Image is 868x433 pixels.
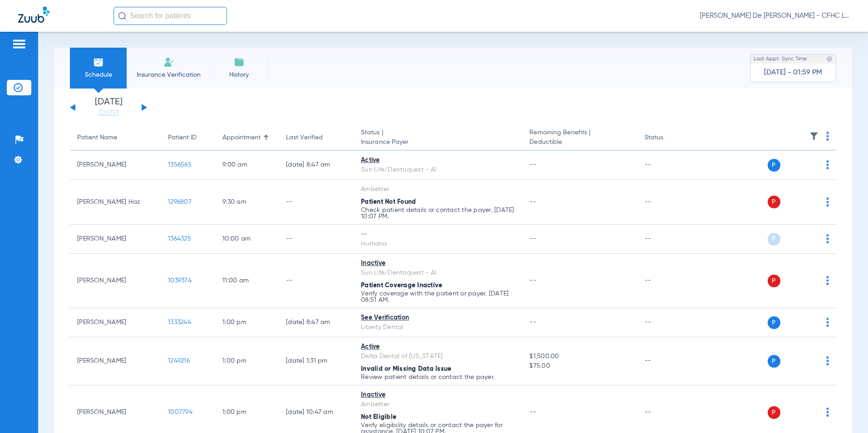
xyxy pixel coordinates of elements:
[279,337,354,385] td: [DATE] 1:31 PM
[826,197,829,207] img: group-dot-blue.svg
[163,57,174,68] img: Manual Insurance Verification
[168,133,197,143] div: Patient ID
[70,254,161,308] td: [PERSON_NAME]
[529,199,536,205] span: --
[361,366,451,372] span: Invalid or Missing Data Issue
[168,409,192,415] span: 1007794
[826,234,829,243] img: group-dot-blue.svg
[529,319,536,325] span: --
[529,409,536,415] span: --
[77,133,153,143] div: Patient Name
[215,337,279,385] td: 1:00 PM
[637,254,699,308] td: --
[637,337,699,385] td: --
[768,275,780,287] span: P
[361,282,442,289] span: Patient Coverage Inactive
[361,230,515,239] div: --
[12,39,26,49] img: hamburger-icon
[70,180,161,225] td: [PERSON_NAME] Haz
[361,290,515,303] p: Verify coverage with the patient or payer. [DATE] 08:51 AM.
[768,159,780,172] span: P
[826,408,829,417] img: group-dot-blue.svg
[826,132,829,141] img: group-dot-blue.svg
[168,319,191,325] span: 1333244
[81,108,136,118] a: [DATE]
[279,151,354,180] td: [DATE] 8:47 AM
[826,276,829,285] img: group-dot-blue.svg
[234,57,245,68] img: History
[529,352,630,361] span: $1,500.00
[113,7,227,25] input: Search for patients
[637,151,699,180] td: --
[70,225,161,254] td: [PERSON_NAME]
[77,70,120,79] span: Schedule
[70,308,161,337] td: [PERSON_NAME]
[168,236,191,242] span: 1364325
[168,358,190,364] span: 1249216
[768,316,780,329] span: P
[764,68,822,77] span: [DATE] - 01:59 PM
[168,133,208,143] div: Patient ID
[826,160,829,169] img: group-dot-blue.svg
[93,57,104,68] img: Schedule
[215,180,279,225] td: 9:30 AM
[81,98,136,118] li: [DATE]
[361,414,396,420] span: Not Eligible
[809,132,819,141] img: filter.svg
[768,355,780,368] span: P
[222,133,271,143] div: Appointment
[286,133,323,143] div: Last Verified
[529,236,536,242] span: --
[637,180,699,225] td: --
[354,125,522,151] th: Status |
[768,406,780,419] span: P
[361,400,515,409] div: Ambetter
[361,342,515,352] div: Active
[522,125,637,151] th: Remaining Benefits |
[361,323,515,332] div: Liberty Dental
[361,352,515,361] div: Delta Dental of [US_STATE]
[826,356,829,365] img: group-dot-blue.svg
[70,337,161,385] td: [PERSON_NAME]
[279,180,354,225] td: --
[168,277,192,284] span: 1039374
[361,268,515,278] div: Sun Life/Dentaquest - AI
[361,185,515,194] div: Ambetter
[637,308,699,337] td: --
[361,207,515,220] p: Check patient details or contact the payer. [DATE] 10:07 PM.
[361,199,416,205] span: Patient Not Found
[768,233,780,246] span: P
[215,151,279,180] td: 9:00 AM
[361,156,515,165] div: Active
[826,318,829,327] img: group-dot-blue.svg
[361,390,515,400] div: Inactive
[279,254,354,308] td: --
[118,12,126,20] img: Search Icon
[222,133,261,143] div: Appointment
[279,308,354,337] td: [DATE] 8:47 AM
[361,259,515,268] div: Inactive
[768,196,780,208] span: P
[215,225,279,254] td: 10:00 AM
[217,70,261,79] span: History
[361,165,515,175] div: Sun Life/Dentaquest - AI
[361,374,515,380] p: Review patient details or contact the payer.
[215,254,279,308] td: 11:00 AM
[529,162,536,168] span: --
[529,138,630,147] span: Deductible
[70,151,161,180] td: [PERSON_NAME]
[361,239,515,249] div: Humana
[529,277,536,284] span: --
[529,361,630,371] span: $75.00
[18,7,49,23] img: Zuub Logo
[826,56,833,62] img: last sync help info
[168,162,192,168] span: 1356565
[286,133,346,143] div: Last Verified
[133,70,204,79] span: Insurance Verification
[361,313,515,323] div: See Verification
[754,54,808,64] span: Last Appt. Sync Time:
[168,199,192,205] span: 1296807
[215,308,279,337] td: 1:00 PM
[637,125,699,151] th: Status
[700,11,850,20] span: [PERSON_NAME] De [PERSON_NAME] - CFHC Lake Wales Dental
